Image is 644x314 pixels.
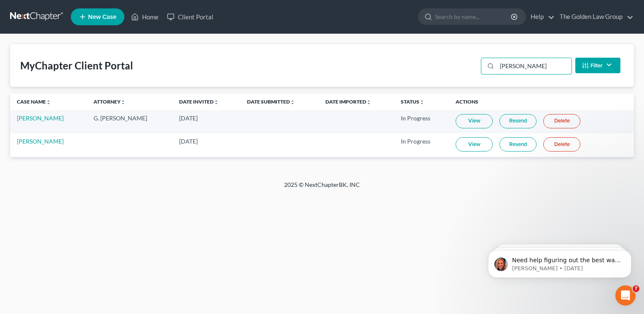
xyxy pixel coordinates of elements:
a: [PERSON_NAME] [17,114,64,122]
input: Search... [497,58,572,74]
span: 7 [633,285,639,292]
td: In Progress [394,133,449,157]
th: Actions [449,93,634,110]
a: Date Invitedunfold_more [179,98,219,105]
i: unfold_more [46,100,51,105]
a: Date Submittedunfold_more [247,98,295,105]
i: unfold_more [214,100,219,105]
i: unfold_more [366,100,371,105]
a: Client Portal [163,9,217,24]
a: Statusunfold_more [401,98,424,105]
a: Home [127,9,163,24]
a: Help [526,9,555,24]
input: Search by name... [435,9,512,24]
td: G. [PERSON_NAME] [87,110,172,133]
a: Case Nameunfold_more [17,98,51,105]
span: [DATE] [179,138,198,145]
i: unfold_more [419,100,424,105]
div: 2025 © NextChapterBK, INC [82,181,562,196]
a: Resend [499,137,537,152]
span: [DATE] [179,114,198,122]
div: MyChapter Client Portal [20,59,133,72]
iframe: Intercom live chat [615,285,636,306]
a: Delete [543,137,580,152]
a: View [456,114,493,128]
a: Resend [499,114,537,128]
span: New Case [88,14,116,20]
a: The Golden Law Group [555,9,633,24]
td: In Progress [394,110,449,133]
i: unfold_more [121,100,126,105]
i: unfold_more [290,100,295,105]
button: Filter [575,58,620,73]
a: Delete [543,114,580,128]
a: View [456,137,493,152]
a: Date Importedunfold_more [325,98,371,105]
iframe: Intercom notifications message [475,232,644,291]
a: Attorneyunfold_more [94,98,126,105]
a: [PERSON_NAME] [17,138,64,145]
